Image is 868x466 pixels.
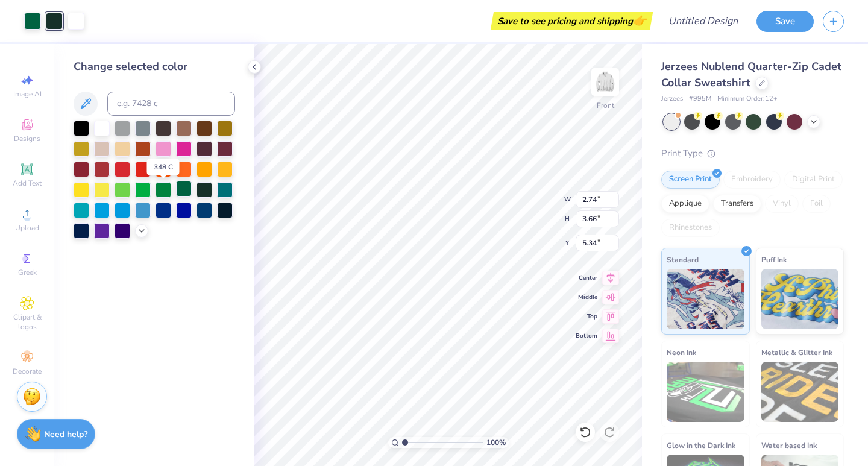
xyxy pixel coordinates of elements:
[761,269,839,329] img: Puff Ink
[147,159,180,175] div: 348 C
[661,146,844,160] div: Print Type
[13,178,42,188] span: Add Text
[723,171,781,189] div: Embroidery
[597,100,614,111] div: Front
[74,58,235,75] div: Change selected color
[765,195,799,213] div: Vinyl
[576,274,597,282] span: Center
[576,312,597,321] span: Top
[576,332,597,340] span: Bottom
[15,223,39,233] span: Upload
[486,437,506,448] span: 100 %
[713,195,761,213] div: Transfers
[667,439,735,452] span: Glow in the Dark Ink
[6,312,48,332] span: Clipart & logos
[14,134,40,143] span: Designs
[667,362,744,422] img: Neon Ink
[13,367,42,376] span: Decorate
[659,9,747,33] input: Untitled Design
[633,13,646,28] span: 👉
[761,253,787,266] span: Puff Ink
[667,269,744,329] img: Standard
[593,70,617,94] img: Front
[661,219,720,237] div: Rhinestones
[107,92,235,116] input: e.g. 7428 c
[667,346,696,359] span: Neon Ink
[661,94,683,104] span: Jerzees
[667,253,699,266] span: Standard
[576,293,597,301] span: Middle
[717,94,778,104] span: Minimum Order: 12 +
[802,195,831,213] div: Foil
[761,346,832,359] span: Metallic & Glitter Ink
[44,429,87,440] strong: Need help?
[756,11,814,32] button: Save
[13,89,42,99] span: Image AI
[494,12,650,30] div: Save to see pricing and shipping
[761,439,817,452] span: Water based Ink
[689,94,711,104] span: # 995M
[661,171,720,189] div: Screen Print
[661,195,709,213] div: Applique
[661,59,841,90] span: Jerzees Nublend Quarter-Zip Cadet Collar Sweatshirt
[784,171,843,189] div: Digital Print
[18,268,37,277] span: Greek
[761,362,839,422] img: Metallic & Glitter Ink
